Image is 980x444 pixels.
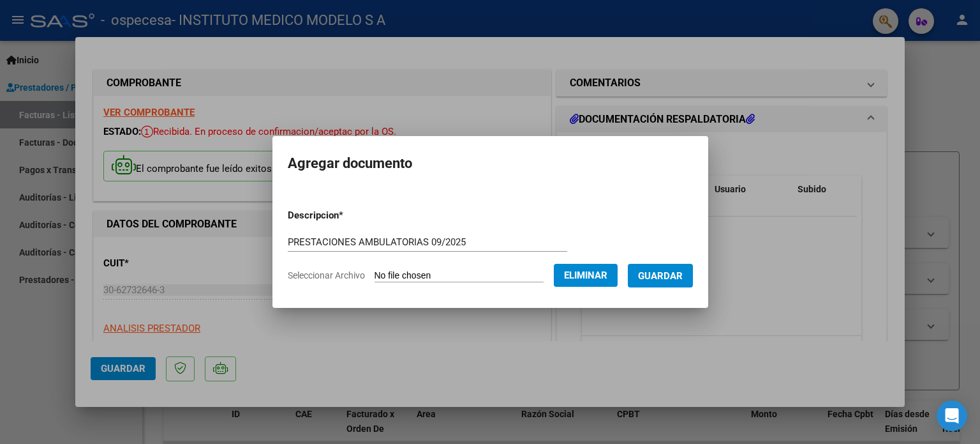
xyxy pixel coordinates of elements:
div: Open Intercom Messenger [937,401,967,431]
span: Eliminar [564,270,607,281]
button: Guardar [628,264,693,287]
h2: Agregar documento [288,151,693,176]
p: Descripcion [288,208,410,223]
button: Eliminar [554,264,618,287]
span: Guardar [638,270,683,282]
span: Seleccionar Archivo [288,270,365,280]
